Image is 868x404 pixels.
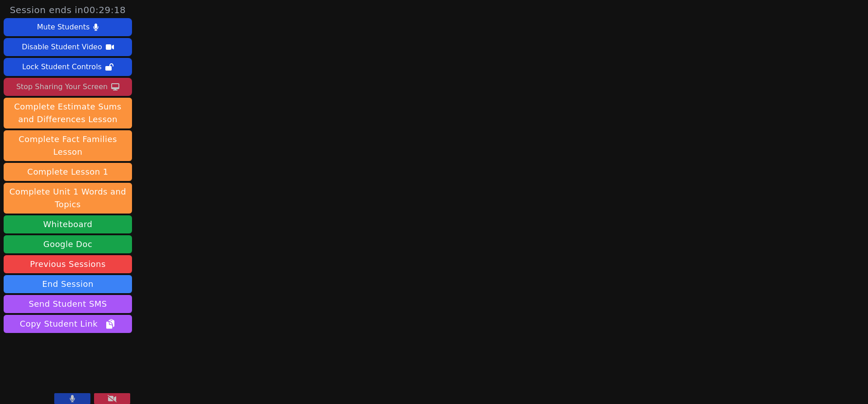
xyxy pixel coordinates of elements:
div: Stop Sharing Your Screen [16,80,108,94]
button: Complete Unit 1 Words and Topics [4,183,132,214]
button: Whiteboard [4,215,132,233]
time: 00:29:18 [84,5,126,15]
button: Stop Sharing Your Screen [4,78,132,96]
button: Mute Students [4,18,132,36]
button: Copy Student Link [4,315,132,333]
button: Complete Estimate Sums and Differences Lesson [4,98,132,128]
button: Complete Lesson 1 [4,163,132,181]
span: Session ends in [10,4,126,16]
div: Lock Student Controls [22,60,102,74]
span: Copy Student Link [20,318,116,330]
button: Send Student SMS [4,295,132,313]
button: Lock Student Controls [4,58,132,76]
a: Google Doc [4,235,132,253]
div: Disable Student Video [22,40,102,54]
button: End Session [4,275,132,293]
button: Disable Student Video [4,38,132,56]
a: Previous Sessions [4,255,132,273]
div: Mute Students [37,20,90,34]
button: Complete Fact Families Lesson [4,130,132,161]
